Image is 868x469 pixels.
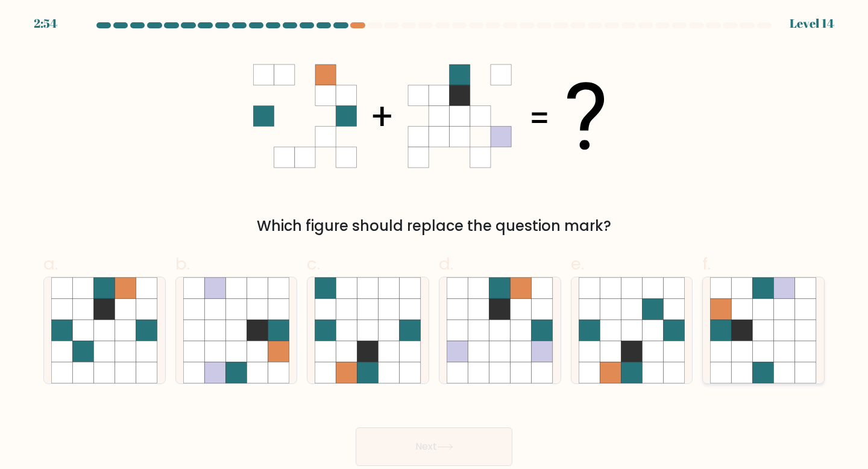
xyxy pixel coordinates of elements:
div: Which figure should replace the question mark? [51,215,817,237]
span: b. [175,252,190,275]
div: 2:54 [34,14,57,33]
button: Next [356,427,512,466]
span: a. [43,252,58,275]
span: e. [571,252,584,275]
span: f. [702,252,711,275]
span: c. [307,252,320,275]
div: Level 14 [790,14,834,33]
span: d. [439,252,453,275]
